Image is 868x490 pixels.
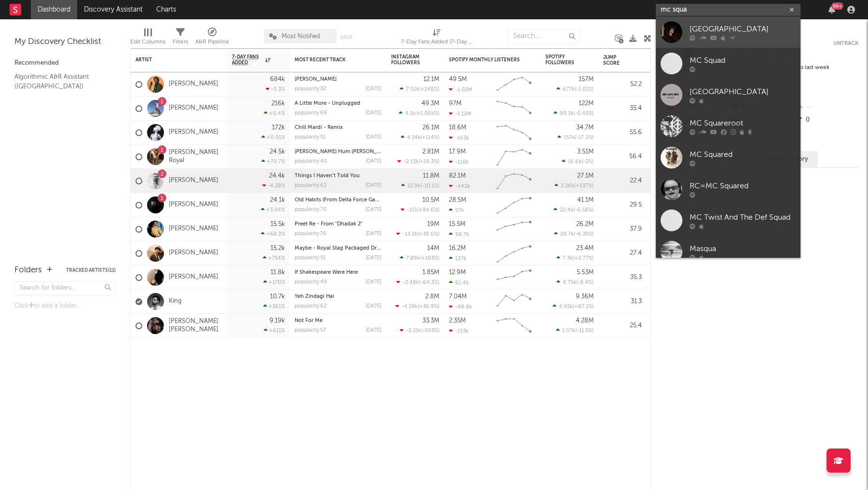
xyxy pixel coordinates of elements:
[564,135,575,140] span: 157k
[396,231,439,237] div: ( )
[232,54,263,66] span: 7-Day Fans Added
[603,224,642,235] div: 37.9
[576,183,592,189] span: +537 %
[295,294,381,299] div: Yeh Zindagi Hai
[449,280,469,286] div: 61.4k
[449,245,466,252] div: 16.2M
[295,270,358,275] a: If Shakespeare Were Here
[421,256,438,261] span: +183 %
[576,318,594,324] div: 4.28M
[14,36,116,48] div: My Discovery Checklist
[395,303,439,309] div: ( )
[169,249,218,257] a: [PERSON_NAME]
[295,318,381,323] div: Not For Me
[422,125,439,131] div: 26.1M
[449,328,469,334] div: -153k
[295,197,381,203] div: Old Habits (From Delta Force Game)
[603,79,642,90] div: 52.2
[295,111,327,116] div: popularity: 69
[508,29,580,43] input: Search...
[563,256,573,261] span: 7.3k
[261,158,285,165] div: +70.7 %
[169,201,218,209] a: [PERSON_NAME]
[270,149,285,155] div: 24.5k
[399,110,439,116] div: ( )
[556,255,594,261] div: ( )
[492,193,536,217] svg: Chart title
[492,217,536,241] svg: Chart title
[577,149,594,155] div: 3.51M
[449,86,472,93] div: -1.02M
[261,134,285,140] div: +0.01 %
[603,175,642,187] div: 22.4
[261,207,285,213] div: +3.04 %
[295,222,381,227] div: Preet Re - From "Dhadak 2"
[563,280,576,285] span: 4.75k
[295,246,381,251] div: Maybe - Royal Stag Packaged Drinking Water Boombox
[366,280,381,285] div: [DATE]
[556,86,594,92] div: ( )
[270,294,285,300] div: 10.7k
[406,256,420,261] span: 7.89k
[577,173,594,179] div: 27.1M
[262,182,285,189] div: -4.28 %
[282,33,320,40] span: Most Notified
[576,245,594,252] div: 23.4M
[270,197,285,203] div: 24.1k
[603,199,642,211] div: 29.5
[577,328,592,334] span: -11.5 %
[449,173,466,179] div: 82.1M
[366,255,381,261] div: [DATE]
[366,207,381,212] div: [DATE]
[195,24,229,52] div: A&R Pipeline
[366,183,381,188] div: [DATE]
[425,294,439,300] div: 2.8M
[169,225,218,233] a: [PERSON_NAME]
[403,280,419,285] span: -2.48k
[449,221,465,227] div: 15.5M
[562,328,575,334] span: 1.07k
[579,76,594,83] div: 157M
[422,197,439,203] div: 10.5M
[271,100,285,107] div: 216k
[449,318,466,324] div: 2.35M
[14,71,106,91] a: Algorithmic A&R Assistant ([GEOGRAPHIC_DATA])
[449,231,469,238] div: 98.7k
[603,296,642,308] div: 31.3
[271,269,285,276] div: 11.8k
[492,241,536,266] svg: Chart title
[449,207,464,213] div: 57k
[401,182,439,189] div: ( )
[690,243,796,254] div: Masqua
[270,318,285,324] div: 9.19k
[295,57,367,63] div: Most Recent Track
[656,236,800,267] a: Masqua
[492,290,536,314] svg: Chart title
[14,57,116,69] div: Recommended
[295,318,323,323] a: Not For Me
[656,173,800,205] a: RC=MC Squared
[173,24,188,52] div: Filters
[553,303,594,309] div: ( )
[555,182,594,189] div: ( )
[603,103,642,114] div: 35.4
[169,177,218,185] a: [PERSON_NAME]
[554,207,594,213] div: ( )
[402,304,418,309] span: -4.19k
[794,114,858,126] div: 0
[603,248,642,259] div: 27.4
[576,221,594,227] div: 26.2M
[422,318,439,324] div: 33.3M
[263,255,285,261] div: +754 %
[169,149,222,165] a: [PERSON_NAME] Royal
[576,294,594,300] div: 9.36M
[397,158,439,165] div: ( )
[391,54,425,66] div: Instagram Followers
[423,76,439,83] div: 12.1M
[690,180,796,192] div: RC=MC Squared
[492,72,536,97] svg: Chart title
[576,135,592,140] span: -17.2 %
[449,269,466,276] div: 12.9M
[366,111,381,116] div: [DATE]
[295,125,381,130] div: Chill Mardi - Remix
